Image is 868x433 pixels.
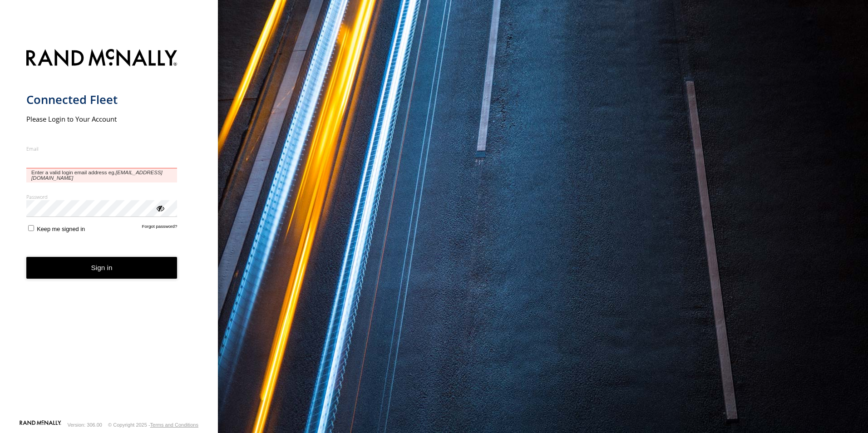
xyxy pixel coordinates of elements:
div: © Copyright 2025 - [108,422,198,428]
img: Rand McNally [26,47,178,70]
em: [EMAIL_ADDRESS][DOMAIN_NAME] [31,170,163,181]
label: Email [26,145,178,152]
h1: Connected Fleet [26,92,178,107]
button: Sign in [26,257,178,279]
h2: Please Login to Your Account [26,114,178,123]
span: Enter a valid login email address eg. [26,168,178,182]
div: Version: 306.00 [68,422,102,428]
form: main [26,44,192,419]
a: Visit our Website [20,420,61,429]
a: Forgot password? [142,224,178,232]
a: Terms and Conditions [150,422,198,428]
span: Keep me signed in [37,226,85,232]
label: Password [26,193,178,200]
div: ViewPassword [155,203,164,212]
input: Keep me signed in [28,225,34,231]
